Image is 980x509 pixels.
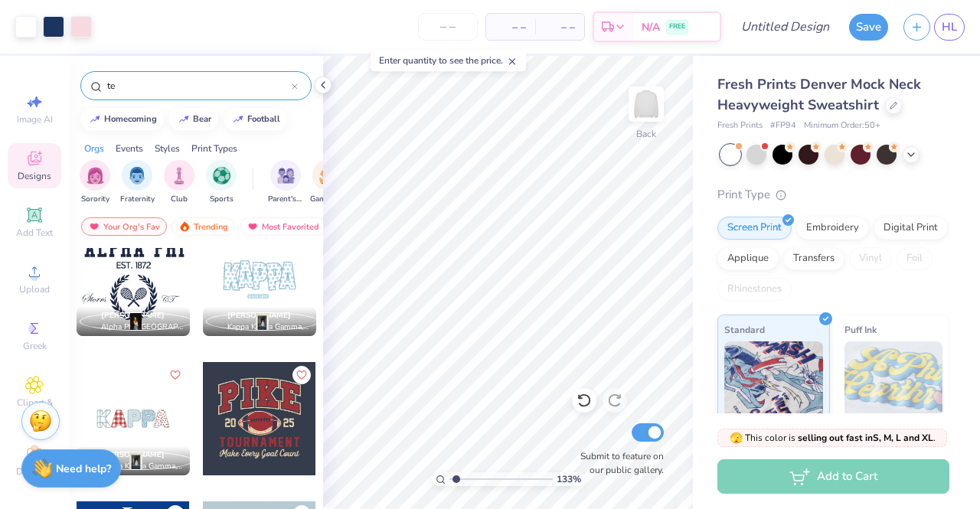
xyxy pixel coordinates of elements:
span: 133 % [557,472,581,486]
div: Foil [897,247,933,270]
div: Digital Print [874,217,948,240]
span: HL [942,18,957,36]
span: FREE [669,21,685,32]
button: filter button [206,160,237,205]
img: Back [631,89,661,119]
span: – – [544,19,575,35]
span: [PERSON_NAME] [101,449,165,460]
div: Orgs [84,142,104,155]
button: filter button [310,160,345,205]
div: Trending [171,217,235,236]
input: Try "Alpha" [106,78,292,93]
button: Like [292,366,311,384]
img: Club Image [171,167,188,184]
span: Game Day [310,194,345,205]
img: Standard [724,341,823,418]
span: # FP94 [770,119,796,132]
img: trend_line.gif [232,115,244,124]
span: Greek [23,340,47,352]
button: homecoming [80,108,164,131]
div: Embroidery [796,217,869,240]
span: Designs [18,170,51,182]
img: Fraternity Image [129,167,145,184]
div: Transfers [783,247,844,270]
span: Sports [210,194,234,205]
img: trending.gif [178,221,191,232]
button: bear [169,108,218,131]
button: football [224,108,287,131]
strong: selling out fast in S, M, L and XL [798,432,933,444]
span: Minimum Order: 50 + [804,119,880,132]
div: filter for Parent's Weekend [268,160,303,205]
div: Print Type [717,186,949,204]
span: Standard [724,321,765,338]
img: most_fav.gif [247,221,259,232]
div: Vinyl [849,247,892,270]
span: – – [495,19,526,35]
span: [PERSON_NAME] [227,310,291,321]
span: N/A [642,19,660,35]
strong: Need help? [56,462,111,476]
span: Fresh Prints Denver Mock Neck Heavyweight Sweatshirt [717,75,921,114]
label: Submit to feature on our public gallery. [572,449,664,477]
div: Applique [717,247,779,270]
span: Sorority [81,194,109,205]
span: Upload [19,283,50,295]
span: Kappa Kappa Gamma, [GEOGRAPHIC_DATA] [227,321,310,333]
div: Your Org's Fav [81,217,167,236]
span: Club [171,194,188,205]
div: bear [193,115,211,123]
span: Add Text [16,227,53,239]
div: filter for Sorority [80,160,110,205]
div: homecoming [104,115,157,123]
input: – – [418,13,478,41]
div: Print Types [191,142,237,155]
span: Kappa Kappa Gamma, [GEOGRAPHIC_DATA] [101,461,184,472]
button: filter button [80,160,110,205]
button: Like [166,366,185,384]
img: Parent's Weekend Image [277,167,295,184]
img: Puff Ink [844,341,943,418]
button: filter button [164,160,194,205]
span: Parent's Weekend [268,194,303,205]
span: Puff Ink [844,321,877,338]
div: football [247,115,280,123]
span: Decorate [16,465,53,478]
img: trend_line.gif [178,115,190,124]
button: filter button [268,160,303,205]
span: Image AI [17,113,53,126]
img: Sports Image [213,167,230,184]
div: Most Favorited [240,217,326,236]
div: filter for Game Day [310,160,345,205]
div: Rhinestones [717,278,792,301]
span: [PERSON_NAME] [101,310,165,321]
span: Clipart & logos [8,396,61,421]
div: filter for Sports [206,160,237,205]
span: Alpha Phi, [GEOGRAPHIC_DATA][US_STATE] [101,321,184,333]
div: filter for Club [164,160,194,205]
div: Back [636,127,656,141]
img: Game Day Image [319,167,337,184]
button: filter button [120,160,155,205]
img: Sorority Image [87,167,104,184]
span: Fresh Prints [717,119,763,132]
input: Untitled Design [729,11,841,42]
img: most_fav.gif [88,221,100,232]
img: trend_line.gif [89,115,101,124]
div: Styles [155,142,180,155]
div: Screen Print [717,217,792,240]
span: Fraternity [120,194,155,205]
div: filter for Fraternity [120,160,155,205]
a: HL [934,14,965,41]
div: Enter quantity to see the price. [371,50,526,71]
span: 🫣 [730,431,743,445]
button: Save [849,14,888,41]
div: Events [116,142,143,155]
span: This color is . [730,431,936,445]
